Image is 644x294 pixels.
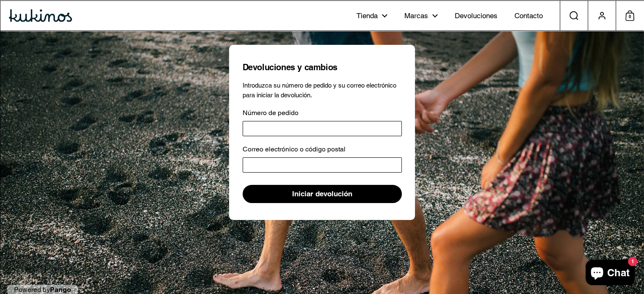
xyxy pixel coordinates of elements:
[348,4,396,27] a: Tienda
[446,4,506,27] a: Devoluciones
[455,11,498,21] span: Devoluciones
[514,11,543,21] span: Contacto
[506,4,551,27] a: Contacto
[243,144,345,155] label: Correo electrónico o código postal
[292,185,352,203] span: Iniciar devolución
[583,260,637,287] inbox-online-store-chat: Chat de la tienda online Shopify
[243,108,299,118] label: Número de pedido
[404,11,428,21] span: Marcas
[50,286,71,294] a: Pango
[243,185,402,203] button: Iniciar devolución
[625,11,634,22] span: 0
[243,62,402,73] h1: Devoluciones y cambios
[396,4,446,27] a: Marcas
[357,11,378,21] span: Tienda
[243,81,402,100] p: Introduzca su número de pedido y su correo electrónico para iniciar la devolución.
